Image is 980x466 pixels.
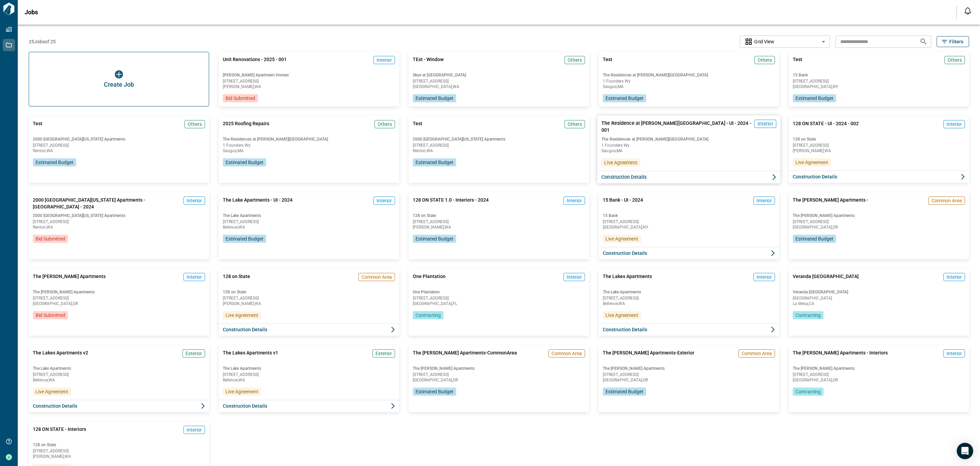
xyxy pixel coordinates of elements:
[33,296,205,300] span: [STREET_ADDRESS]
[223,85,395,89] span: [PERSON_NAME] , WA
[413,220,585,224] span: [STREET_ADDRESS]
[793,302,965,306] span: La Mesa , CA
[604,159,637,166] span: Live Agreement
[931,197,962,204] span: Common Area
[413,296,585,300] span: [STREET_ADDRESS]
[605,312,638,319] span: Live Agreement
[740,35,830,49] div: Without label
[223,79,395,83] span: [STREET_ADDRESS]
[413,120,422,134] span: Test
[962,5,973,16] button: Open notification feed
[413,56,444,70] span: TEst - Window
[223,213,395,218] span: The Lake Apartments
[223,302,395,306] span: [PERSON_NAME] , WA
[104,81,134,88] span: Create Job
[603,366,775,371] span: The [PERSON_NAME] Apartments
[33,289,205,295] span: The [PERSON_NAME] Apartments
[937,36,969,47] button: Filters
[416,388,453,395] span: Estimated Budget
[115,70,123,78] img: icon button
[793,136,965,142] span: 128 on State
[603,56,612,70] span: Test
[601,136,776,142] span: The Residences at [PERSON_NAME][GEOGRAPHIC_DATA]
[603,72,775,78] span: The Residences at [PERSON_NAME][GEOGRAPHIC_DATA]
[793,378,965,382] span: [GEOGRAPHIC_DATA] , OR
[795,388,821,395] span: Contracting
[757,197,772,204] span: Interior
[599,247,779,259] button: Construction Details
[793,196,868,210] span: The [PERSON_NAME] Apartments -
[33,213,205,218] span: 2000 [GEOGRAPHIC_DATA][US_STATE] Apartments
[187,426,202,433] span: Interior
[552,350,582,357] span: Common Area
[599,323,779,336] button: Construction Details
[947,350,962,357] span: Interior
[603,349,694,363] span: The [PERSON_NAME] Apartments-Exterior
[603,302,775,306] span: Bellevue , WA
[603,213,775,218] span: 15 Bank
[601,149,776,153] span: Saugus , MA
[29,400,209,412] button: Construction Details
[793,173,837,180] span: Construction Details
[413,289,585,295] span: One Plantation
[597,171,780,184] button: Construction Details
[188,121,202,128] span: Others
[567,274,582,280] span: Interior
[25,9,38,16] span: Jobs
[33,378,205,382] span: Bellevue , WA
[33,120,42,134] span: Test
[413,85,585,89] span: [GEOGRAPHIC_DATA] , WA
[793,273,859,287] span: Veranda [GEOGRAPHIC_DATA]
[793,289,965,295] span: Veranda [GEOGRAPHIC_DATA]
[413,373,585,377] span: [STREET_ADDRESS]
[793,296,965,300] span: [GEOGRAPHIC_DATA]
[36,312,65,319] span: Bid Submitted
[795,312,821,319] span: Contracting
[757,274,772,280] span: Interior
[603,378,775,382] span: [GEOGRAPHIC_DATA] , OR
[605,235,638,242] span: Live Agreement
[413,349,517,363] span: The [PERSON_NAME] Apartments-CommonArea
[568,121,582,128] span: Others
[603,225,775,229] span: [GEOGRAPHIC_DATA] , NY
[33,136,205,142] span: 2000 [GEOGRAPHIC_DATA][US_STATE] Apartments
[413,136,585,142] span: 2000 [GEOGRAPHIC_DATA][US_STATE] Apartments
[187,197,202,204] span: Interior
[223,373,395,377] span: [STREET_ADDRESS]
[33,273,106,287] span: The [PERSON_NAME] Apartments
[36,388,68,395] span: Live Agreement
[793,120,859,134] span: 128 ON STATE - UI - 2024 - 002
[793,56,802,70] span: Test
[741,350,772,357] span: Common Area
[223,196,292,210] span: The Lake Apartments - UI - 2024
[223,220,395,224] span: [STREET_ADDRESS]
[223,326,267,333] span: Construction Details
[605,388,643,395] span: Estimated Budget
[226,312,258,319] span: Live Agreement
[223,296,395,300] span: [STREET_ADDRESS]
[601,143,776,147] span: 1 Founders Wy
[377,57,392,63] span: Interior
[416,159,453,166] span: Estimated Budget
[33,449,205,453] span: [STREET_ADDRESS]
[601,174,646,180] span: Construction Details
[33,366,205,371] span: The Lake Apartments
[33,373,205,377] span: [STREET_ADDRESS]
[33,454,205,458] span: [PERSON_NAME] , WA
[795,159,828,166] span: Live Agreement
[219,323,399,336] button: Construction Details
[793,72,965,78] span: 15 Bank
[413,149,585,153] span: Renton , WA
[603,85,775,89] span: Saugus , MA
[376,350,392,357] span: Exterior
[29,38,56,45] span: 25 Jobs of 25
[223,143,395,147] span: 1 Founders Wy
[413,273,446,287] span: One Plantation
[567,197,582,204] span: Interior
[603,250,647,257] span: Construction Details
[793,349,888,363] span: The [PERSON_NAME] Apartments - Interiors
[413,378,585,382] span: [GEOGRAPHIC_DATA] , OR
[413,196,489,210] span: 128 ON STATE 1.0 - Interiors - 2024
[603,273,652,287] span: The Lakes Apartments
[226,388,258,395] span: Live Agreement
